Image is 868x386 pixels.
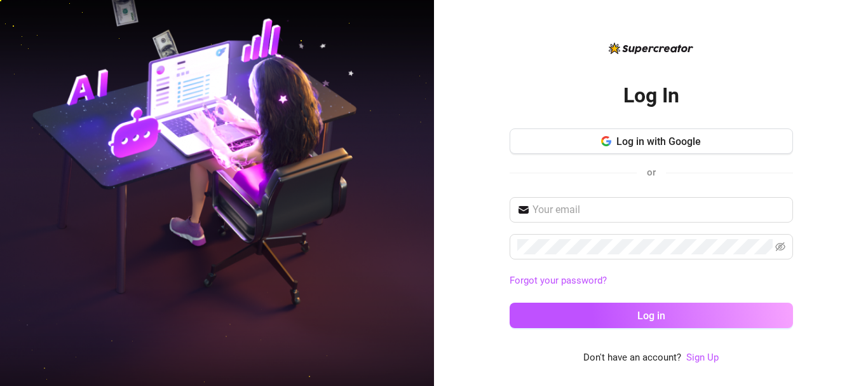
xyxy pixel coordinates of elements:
span: Log in [637,310,665,322]
a: Forgot your password? [510,273,793,289]
span: or [647,167,656,178]
button: Log in with Google [510,128,793,154]
span: Don't have an account? [583,350,681,366]
img: logo-BBDzfeDw.svg [609,43,693,54]
span: Log in with Google [616,135,701,148]
a: Sign Up [686,350,719,366]
h2: Log In [623,83,679,109]
a: Forgot your password? [510,275,607,286]
button: Log in [510,303,793,328]
input: Your email [532,202,785,217]
span: eye-invisible [775,242,785,252]
a: Sign Up [686,352,719,363]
